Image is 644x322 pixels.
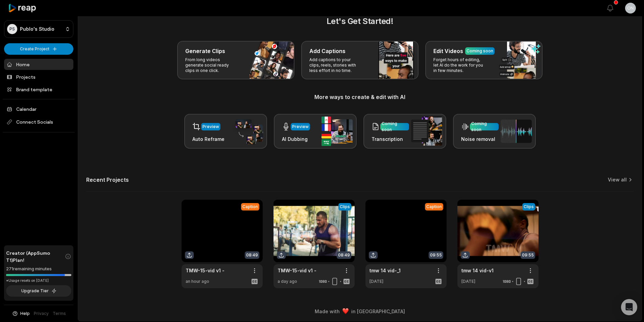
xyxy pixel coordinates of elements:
[186,267,224,274] a: TMW-15-vid v1 -
[34,311,49,317] a: Privacy
[20,26,54,32] p: Publo's Studio
[6,285,71,297] button: Upgrade Tier
[309,47,345,55] h3: Add Captions
[6,278,71,283] div: *Usage resets on [DATE]
[278,267,316,274] a: TMW-15-vid v1 -
[84,308,636,315] div: Made with in [GEOGRAPHIC_DATA]
[321,117,353,146] img: ai_dubbing.png
[185,47,225,55] h3: Generate Clips
[86,176,129,183] h2: Recent Projects
[4,43,73,55] button: Create Project
[369,267,401,274] a: tmw 14 vid-_1
[411,117,442,146] img: transcription.png
[232,118,263,145] img: auto_reframe.png
[433,47,463,55] h3: Edit Videos
[433,57,486,73] p: Forget hours of editing, let AI do the work for you in few minutes.
[7,24,17,34] div: PS
[309,57,362,73] p: Add captions to your clips, reels, stories with less effort in no time.
[202,124,219,130] div: Preview
[86,93,634,101] h3: More ways to create & edit with AI
[342,308,349,314] img: heart emoji
[6,249,65,264] span: Creator (AppSumo T1) Plan!
[501,120,532,143] img: noise_removal.png
[4,116,73,128] span: Connect Socials
[12,311,30,317] button: Help
[86,15,634,27] h2: Let's Get Started!
[608,176,627,183] a: View all
[621,299,637,315] div: Open Intercom Messenger
[20,311,30,317] span: Help
[467,48,493,54] div: Coming soon
[372,135,409,143] h3: Transcription
[282,135,310,143] h3: AI Dubbing
[53,311,66,317] a: Terms
[4,103,73,115] a: Calendar
[185,57,238,73] p: From long videos generate social ready clips in one click.
[192,135,224,143] h3: Auto Reframe
[382,121,408,133] div: Coming soon
[4,71,73,82] a: Projects
[461,267,494,274] a: tmw 14 vid-v1
[471,121,497,133] div: Coming soon
[6,266,71,272] div: 271 remaining minutes
[292,124,309,130] div: Preview
[4,59,73,70] a: Home
[4,84,73,95] a: Brand template
[461,135,499,143] h3: Noise removal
